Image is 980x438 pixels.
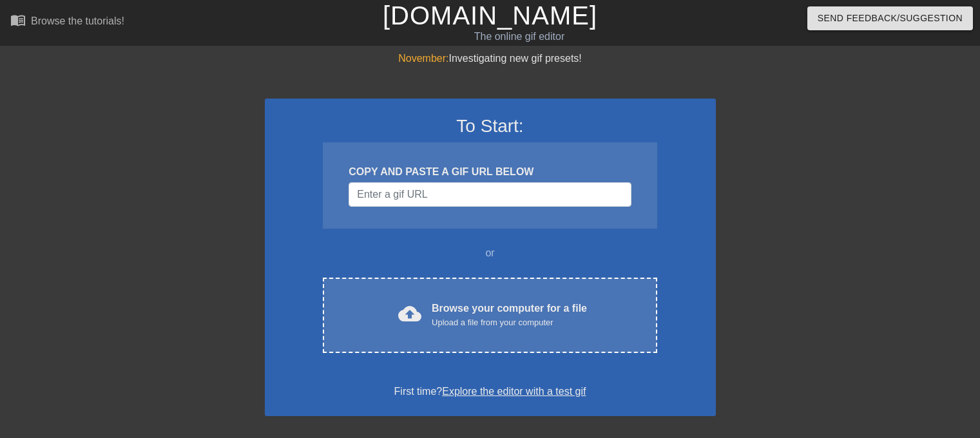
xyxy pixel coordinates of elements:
a: Browse the tutorials! [10,12,124,32]
div: Upload a file from your computer [432,316,587,329]
div: The online gif editor [333,29,706,44]
a: Explore the editor with a test gif [442,386,586,397]
h3: To Start: [282,115,699,137]
span: November: [398,53,448,64]
div: Browse your computer for a file [432,301,587,329]
div: COPY AND PASTE A GIF URL BELOW [349,164,631,180]
a: [DOMAIN_NAME] [383,1,597,30]
input: Username [349,182,631,207]
div: Investigating new gif presets! [265,51,716,66]
span: cloud_upload [398,302,421,325]
div: Browse the tutorials! [31,15,124,26]
button: Send Feedback/Suggestion [807,6,973,30]
span: Send Feedback/Suggestion [818,10,963,26]
span: menu_book [10,12,26,28]
div: or [298,245,682,261]
div: First time? [282,384,699,399]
